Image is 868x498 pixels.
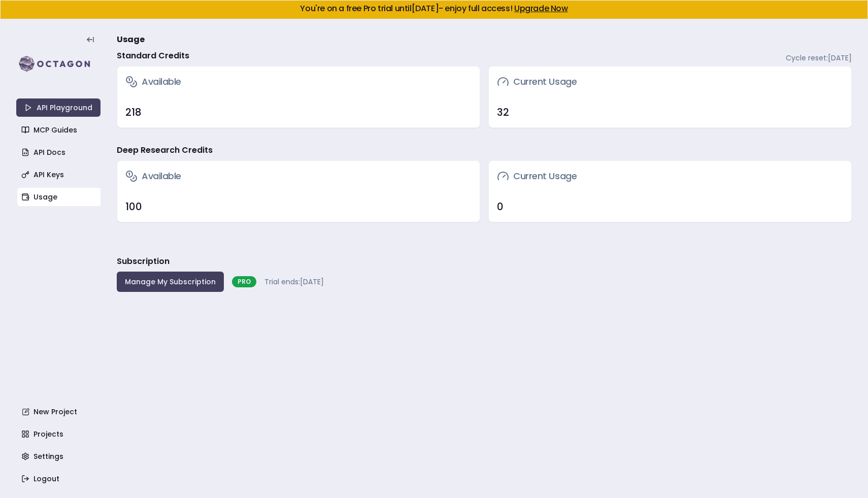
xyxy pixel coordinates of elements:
[17,425,102,443] a: Projects
[117,255,170,268] h3: Subscription
[125,200,472,214] div: 100
[17,403,102,421] a: New Project
[17,447,102,466] a: Settings
[125,169,181,183] h3: Available
[117,34,145,46] span: Usage
[117,50,189,62] h4: Standard Credits
[16,98,101,117] a: API Playground
[17,188,102,206] a: Usage
[125,105,472,119] div: 218
[17,121,102,139] a: MCP Guides
[117,144,213,156] h4: Deep Research Credits
[232,276,256,287] div: PRO
[17,470,102,488] a: Logout
[125,75,181,89] h3: Available
[514,3,568,14] a: Upgrade Now
[17,143,102,161] a: API Docs
[16,54,101,74] img: logo-rect-yK7x_WSZ.svg
[497,75,577,89] h3: Current Usage
[9,5,859,13] h5: You're on a free Pro trial until [DATE] - enjoy full access!
[117,272,224,292] button: Manage My Subscription
[786,53,852,63] span: Cycle reset: [DATE]
[497,105,843,119] div: 32
[17,165,102,184] a: API Keys
[264,277,324,287] span: Trial ends: [DATE]
[497,169,577,183] h3: Current Usage
[497,200,843,214] div: 0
